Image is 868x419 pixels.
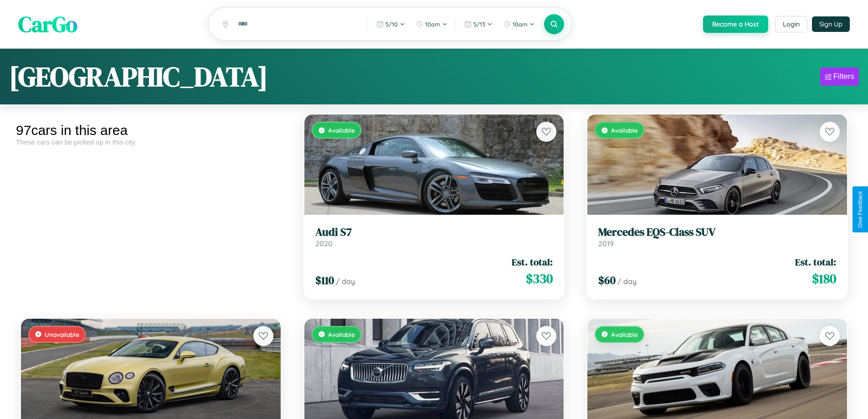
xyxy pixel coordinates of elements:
[611,126,638,134] span: Available
[598,273,616,288] span: $ 60
[703,16,768,33] button: Become a Host
[328,126,355,134] span: Available
[315,226,553,248] a: Audi S72020
[425,21,440,28] span: 10am
[617,277,637,286] span: / day
[315,226,553,239] h3: Audi S7
[385,21,398,28] span: 5 / 10
[16,123,286,138] div: 97 cars in this area
[611,331,638,338] span: Available
[315,239,333,248] span: 2020
[833,72,854,81] div: Filters
[16,138,286,146] div: These cars can be picked up in this city.
[372,17,410,31] button: 5/10
[512,255,553,269] span: Est. total:
[336,277,355,286] span: / day
[9,58,268,95] h1: [GEOGRAPHIC_DATA]
[812,16,850,32] button: Sign Up
[460,17,497,31] button: 5/13
[820,67,859,86] button: Filters
[598,226,836,248] a: Mercedes EQS-Class SUV2019
[513,21,528,28] span: 10am
[598,239,614,248] span: 2019
[598,226,836,239] h3: Mercedes EQS-Class SUV
[812,269,836,288] span: $ 180
[775,16,807,32] button: Login
[499,17,539,31] button: 10am
[328,331,355,338] span: Available
[526,269,553,288] span: $ 330
[411,17,452,31] button: 10am
[18,9,77,39] span: CarGo
[795,255,836,269] span: Est. total:
[857,191,863,228] div: Give Feedback
[45,331,79,338] span: Unavailable
[315,273,334,288] span: $ 110
[473,21,485,28] span: 5 / 13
